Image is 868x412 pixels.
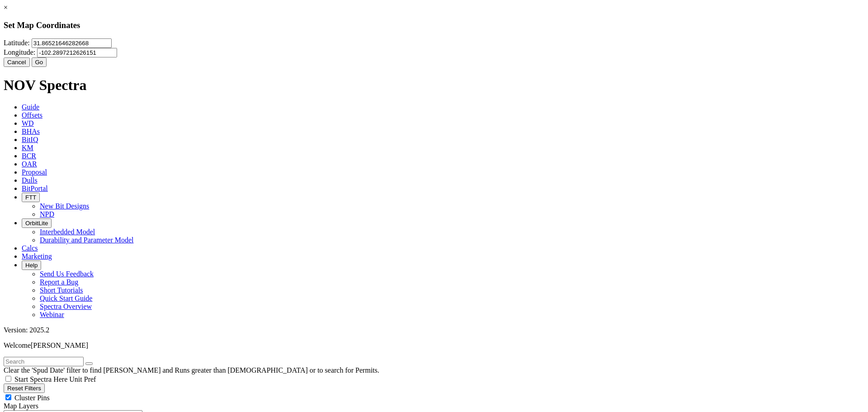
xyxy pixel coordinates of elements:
[40,278,78,286] a: Report a Bug
[4,57,30,67] button: Cancel
[4,4,8,11] a: ×
[40,270,94,278] a: Send Us Feedback
[40,311,64,318] a: Webinar
[22,119,34,127] span: WD
[4,357,84,366] input: Search
[4,39,30,47] label: Latitude:
[22,128,40,135] span: BHAs
[22,152,36,160] span: BCR
[32,57,47,67] button: Go
[22,168,47,176] span: Proposal
[22,136,38,143] span: BitIQ
[25,220,48,227] span: OrbitLite
[4,402,38,410] span: Map Layers
[22,160,37,168] span: OAR
[40,294,92,302] a: Quick Start Guide
[40,228,95,236] a: Interbedded Model
[22,144,33,152] span: KM
[22,244,38,252] span: Calcs
[40,210,54,218] a: NPD
[4,20,864,30] h3: Set Map Coordinates
[4,341,864,350] p: Welcome
[22,111,42,119] span: Offsets
[22,185,48,192] span: BitPortal
[40,303,92,310] a: Spectra Overview
[22,103,39,111] span: Guide
[4,384,45,393] button: Reset Filters
[4,77,864,94] h1: NOV Spectra
[40,236,134,244] a: Durability and Parameter Model
[40,286,83,294] a: Short Tutorials
[31,341,88,349] span: [PERSON_NAME]
[4,48,35,56] label: Longitude:
[22,176,38,184] span: Dulls
[4,326,864,334] div: Version: 2025.2
[22,252,52,260] span: Marketing
[25,262,38,269] span: Help
[25,194,36,201] span: FTT
[69,375,96,383] span: Unit Pref
[4,366,379,374] span: Clear the 'Spud Date' filter to find [PERSON_NAME] and Runs greater than [DEMOGRAPHIC_DATA] or to...
[40,202,89,210] a: New Bit Designs
[14,394,50,402] span: Cluster Pins
[14,375,67,383] span: Start Spectra Here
